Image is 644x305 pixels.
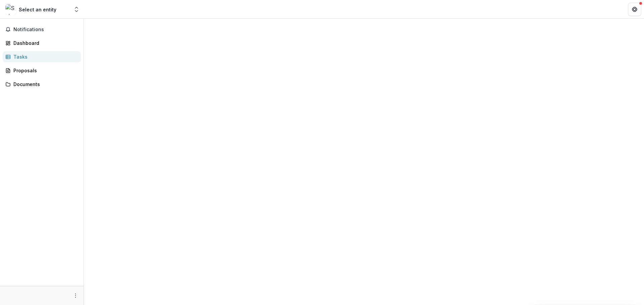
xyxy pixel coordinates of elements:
a: Proposals [3,65,81,76]
span: Notifications [13,27,78,32]
div: Tasks [13,53,75,60]
button: Get Help [628,3,641,16]
div: Proposals [13,67,75,74]
div: Dashboard [13,40,75,47]
a: Tasks [3,51,81,62]
img: Select an entity [5,4,16,15]
button: Open entity switcher [72,3,81,16]
a: Dashboard [3,37,81,49]
div: Documents [13,81,75,88]
button: Notifications [3,24,81,35]
div: Select an entity [19,6,56,13]
a: Documents [3,79,81,90]
button: More [71,292,79,300]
